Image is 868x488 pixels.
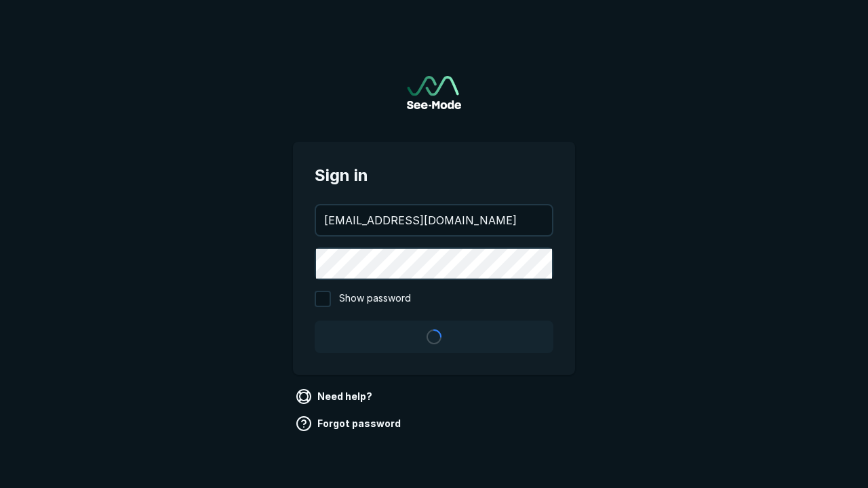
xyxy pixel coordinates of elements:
input: your@email.com [316,205,552,235]
img: See-Mode Logo [407,76,461,109]
a: Go to sign in [407,76,461,109]
span: Show password [339,291,411,307]
a: Need help? [293,386,378,407]
span: Sign in [315,163,553,188]
a: Forgot password [293,413,406,434]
